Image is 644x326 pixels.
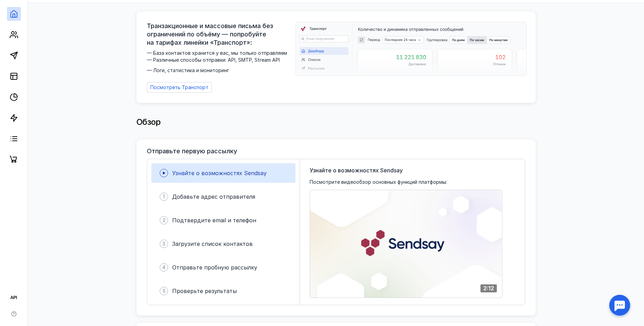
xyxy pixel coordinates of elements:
span: Отправьте пробную рассылку [172,264,257,271]
span: Узнайте о возможностях Sendsay [172,170,267,177]
a: Посмотреть Транспорт [147,82,212,93]
span: Подтвердите email и телефон [172,217,256,224]
span: 2 [162,217,166,224]
span: 4 [162,264,166,271]
span: Транзакционные и массовые письма без ограничений по объёму — попробуйте на тарифах линейки «Транс... [147,22,291,47]
span: Обзор [136,117,161,127]
span: Узнайте о возможностях Sendsay [310,166,403,174]
span: — База контактов хранится у вас, мы только отправляем — Различные способы отправки: API, SMTP, St... [147,50,291,74]
span: Посмотреть Транспорт [150,85,208,91]
span: 5 [162,288,166,294]
span: Посмотрите видеообзор основных функций платформы: [310,179,447,186]
span: Загрузите список контактов [172,240,253,247]
span: 3 [162,240,166,247]
div: 2:12 [480,284,497,292]
img: dashboard-transport-banner [296,22,526,76]
span: Проверьте результаты [172,288,237,294]
h3: Отправьте первую рассылку [147,148,237,155]
span: 1 [163,193,165,200]
span: Добавьте адрес отправителя [172,193,255,200]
